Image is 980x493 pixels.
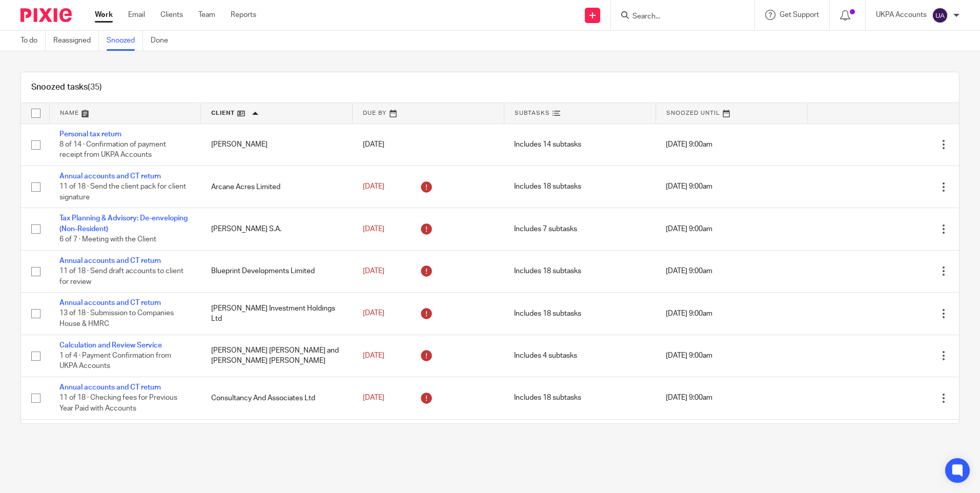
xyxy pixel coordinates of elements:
[201,250,353,292] td: Blueprint Developments Limited
[666,395,712,402] span: [DATE] 9:00am
[514,310,581,317] span: Includes 18 subtasks
[21,8,72,22] img: Pixie
[780,11,819,18] span: Get Support
[201,166,353,208] td: Arcane Acres Limited
[21,31,46,51] a: To do
[515,110,550,116] span: Subtasks
[631,12,724,22] input: Search
[59,131,121,138] a: Personal tax return
[151,31,176,51] a: Done
[231,10,256,20] a: Reports
[514,225,577,233] span: Includes 7 subtasks
[666,268,712,275] span: [DATE] 9:00am
[363,225,384,233] span: [DATE]
[666,183,712,191] span: [DATE] 9:00am
[95,10,113,20] a: Work
[59,141,166,159] span: 8 of 14 · Confirmation of payment receipt from UKPA Accounts
[666,225,712,233] span: [DATE] 9:00am
[363,395,384,402] span: [DATE]
[160,10,183,20] a: Clients
[201,293,353,335] td: [PERSON_NAME] Investment Holdings Ltd
[363,183,384,191] span: [DATE]
[59,236,156,243] span: 6 of 7 · Meeting with the Client
[363,268,384,275] span: [DATE]
[59,257,161,264] a: Annual accounts and CT return
[201,124,353,166] td: [PERSON_NAME]
[107,31,143,51] a: Snoozed
[201,419,353,461] td: Crowdtolive Spv 20 Limited
[363,352,384,359] span: [DATE]
[59,352,171,370] span: 1 of 4 · Payment Confirmation from UKPA Accounts
[198,10,215,20] a: Team
[514,183,581,191] span: Includes 18 subtasks
[59,173,161,180] a: Annual accounts and CT return
[31,82,102,93] h1: Snoozed tasks
[363,310,384,317] span: [DATE]
[876,10,927,20] p: UKPA Accounts
[59,310,174,328] span: 13 of 18 · Submission to Companies House & HMRC
[59,342,162,349] a: Calculation and Review Service
[88,83,102,91] span: (35)
[514,352,577,359] span: Includes 4 subtasks
[932,7,948,24] img: svg%3E
[201,208,353,250] td: [PERSON_NAME] S.A.
[363,141,384,148] span: [DATE]
[59,268,183,285] span: 11 of 18 · Send draft accounts to client for review
[59,299,161,306] a: Annual accounts and CT return
[514,141,581,148] span: Includes 14 subtasks
[53,31,99,51] a: Reassigned
[666,310,712,317] span: [DATE] 9:00am
[201,377,353,419] td: Consultancy And Associates Ltd
[666,141,712,148] span: [DATE] 9:00am
[514,268,581,275] span: Includes 18 subtasks
[59,215,188,232] a: Tax Planning & Advisory: De-enveloping (Non-Resident)
[59,384,161,391] a: Annual accounts and CT return
[514,395,581,402] span: Includes 18 subtasks
[201,335,353,377] td: [PERSON_NAME] [PERSON_NAME] and [PERSON_NAME] [PERSON_NAME]
[128,10,145,20] a: Email
[666,352,712,359] span: [DATE] 9:00am
[59,183,186,201] span: 11 of 18 · Send the client pack for client signature
[59,395,177,413] span: 11 of 18 · Checking fees for Previous Year Paid with Accounts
